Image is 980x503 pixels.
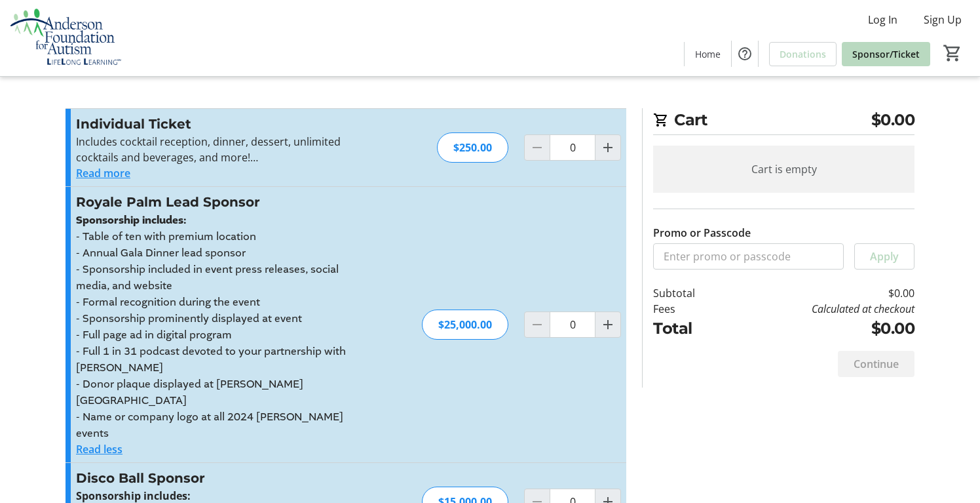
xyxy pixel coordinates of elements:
[76,295,260,309] span: - Formal recognition during the event
[595,135,620,160] button: Increment by one
[595,312,620,337] button: Increment by one
[550,134,595,161] input: Individual Ticket Quantity
[76,262,339,292] span: - Sponsorship included in event press releases, social media, and website
[437,132,508,163] div: $250.00
[76,114,362,134] h3: Individual Ticket
[76,410,343,440] span: - Name or company logo at all 2024 [PERSON_NAME] events
[653,225,751,241] label: Promo or Passcode
[653,146,914,193] div: Cart is empty
[854,243,914,270] button: Apply
[76,213,186,228] strong: Sponsorship includes:
[76,165,130,181] button: Read more
[729,285,914,301] td: $0.00
[550,312,595,338] input: Royale Palm Lead Sponsor Quantity
[769,42,837,66] a: Donations
[76,344,346,374] span: - Full 1 in 31 podcast devoted to your partnership with [PERSON_NAME]
[941,41,964,65] button: Cart
[76,441,122,457] button: Read less
[870,249,899,264] span: Apply
[653,317,729,340] td: Total
[653,285,729,301] td: Subtotal
[422,310,508,340] div: $25,000.00
[857,9,908,30] button: Log In
[76,328,232,342] span: - Full page ad in digital program
[653,243,844,270] input: Enter promo or passcode
[732,41,758,67] button: Help
[780,47,826,61] span: Donations
[852,47,920,61] span: Sponsor/Ticket
[76,134,362,165] p: Includes cocktail reception, dinner, dessert, unlimited cocktails and beverages, and more!
[842,42,930,66] a: Sponsor/Ticket
[76,230,256,243] span: - Table of ten with premium location
[653,301,729,317] td: Fees
[729,301,914,317] td: Calculated at checkout
[76,246,246,260] span: - Annual Gala Dinner lead sponsor
[76,468,362,488] h3: Disco Ball Sponsor
[76,312,302,325] span: - Sponsorship prominently displayed at event
[8,5,124,71] img: Anderson Foundation for Autism 's Logo
[913,9,972,30] button: Sign Up
[871,108,915,132] span: $0.00
[868,12,897,28] span: Log In
[685,42,731,66] a: Home
[76,489,191,503] strong: Sponsorship includes:
[653,108,914,135] h2: Cart
[695,47,721,61] span: Home
[924,12,962,28] span: Sign Up
[76,377,303,407] span: - Donor plaque displayed at [PERSON_NAME][GEOGRAPHIC_DATA]
[729,317,914,340] td: $0.00
[76,192,362,212] h3: Royale Palm Lead Sponsor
